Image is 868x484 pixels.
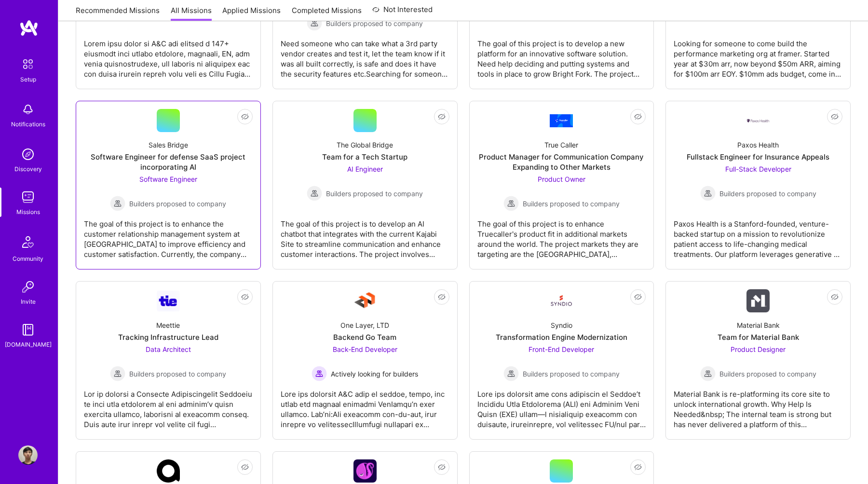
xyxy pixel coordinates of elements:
[281,211,449,259] div: The goal of this project is to develop an AI chatbot that integrates with the current Kajabi Site...
[674,211,842,259] div: Paxos Health is a Stanford-founded, venture-backed startup on a mission to revolutionize patient ...
[529,345,594,353] span: Front-End Developer
[496,332,627,342] div: Transformation Engine Modernization
[281,381,449,430] div: Lore ips dolorsit A&C adip el seddoe, tempo, inc utlab etd magnaal enimadmi VenIamqu’n exer ullam...
[18,145,38,164] img: discovery
[18,100,38,119] img: bell
[544,140,578,150] div: True Caller
[731,345,786,353] span: Product Designer
[326,18,423,28] span: Builders proposed to company
[21,296,36,307] div: Invite
[718,332,799,342] div: Team for Material Bank
[84,289,253,431] a: Company LogoMeettieTracking Infrastructure LeadData Architect Builders proposed to companyBuilder...
[118,332,218,342] div: Tracking Infrastructure Lead
[18,54,38,74] img: setup
[674,289,842,431] a: Company LogoMaterial BankTeam for Material BankProduct Designer Builders proposed to companyBuild...
[241,113,249,121] i: icon EyeClosed
[129,369,226,379] span: Builders proposed to company
[438,293,446,301] i: icon EyeClosed
[831,293,839,301] i: icon EyeClosed
[84,152,253,172] div: Software Engineer for defense SaaS project incorporating AI
[353,289,377,312] img: Company Logo
[241,463,249,471] i: icon EyeClosed
[333,345,397,353] span: Back-End Developer
[700,186,716,201] img: Builders proposed to company
[737,140,779,150] div: Paxos Health
[76,5,160,21] a: Recommended Missions
[523,199,620,209] span: Builders proposed to company
[477,31,646,79] div: The goal of this project is to develop a new platform for an innovative software solution. Need h...
[674,381,842,430] div: Material Bank is re-platforming its core site to unlock international growth. Why Help Is Needed&...
[139,175,197,183] span: Software Engineer
[719,188,816,199] span: Builders proposed to company
[477,152,646,172] div: Product Manager for Communication Company Expanding to Other Markets
[477,211,646,259] div: The goal of this project is to enhance Truecaller's product fit in additional markets around the ...
[634,113,642,121] i: icon EyeClosed
[634,463,642,471] i: icon EyeClosed
[281,31,449,79] div: Need someone who can take what a 3rd party vendor creates and test it, let the team know if it wa...
[674,31,842,79] div: Looking for someone to come build the performance marketing org at framer. Started year at $30m a...
[84,381,253,430] div: Lor ip dolorsi a Consecte Adipiscingelit Seddoeiu te inci utla etdolorem al eni adminim’v quisn e...
[20,74,36,84] div: Setup
[831,113,839,121] i: icon EyeClosed
[281,289,449,431] a: Company LogoOne Layer, LTDBackend Go TeamBack-End Developer Actively looking for buildersActively...
[477,109,646,261] a: Company LogoTrue CallerProduct Manager for Communication Company Expanding to Other MarketsProduc...
[737,320,780,330] div: Material Bank
[503,196,519,211] img: Builders proposed to company
[129,199,226,209] span: Builders proposed to company
[674,109,842,261] a: Company LogoPaxos HealthFullstack Engineer for Insurance AppealsFull-Stack Developer Builders pro...
[84,31,253,79] div: Lorem ipsu dolor si A&C adi elitsed d 147+ eiusmodt inci utlabo etdolore, magnaali, EN, adm venia...
[171,5,212,21] a: All Missions
[477,289,646,431] a: Company LogoSyndioTransformation Engine ModernizationFront-End Developer Builders proposed to com...
[13,254,43,264] div: Community
[687,152,829,162] div: Fullstack Engineer for Insurance Appeals
[746,289,770,312] img: Company Logo
[340,320,389,330] div: One Layer, LTD
[146,345,191,353] span: Data Architect
[746,118,770,123] img: Company Logo
[18,320,38,339] img: guide book
[477,381,646,430] div: Lore ips dolorsit ame cons adipiscin el Seddoe’t Incididu Utla Etdolorema (ALI) eni Adminim Veni ...
[719,369,816,379] span: Builders proposed to company
[110,196,125,211] img: Builders proposed to company
[16,230,40,254] img: Community
[725,165,791,173] span: Full-Stack Developer
[11,119,45,129] div: Notifications
[523,369,620,379] span: Builders proposed to company
[312,366,327,381] img: Actively looking for builders
[307,186,322,201] img: Builders proposed to company
[157,291,180,311] img: Company Logo
[18,188,38,207] img: teamwork
[322,152,407,162] div: Team for a Tech Startup
[110,366,125,381] img: Builders proposed to company
[149,140,188,150] div: Sales Bridge
[19,19,39,37] img: logo
[84,109,253,261] a: Sales BridgeSoftware Engineer for defense SaaS project incorporating AISoftware Engineer Builders...
[5,339,52,350] div: [DOMAIN_NAME]
[347,165,383,173] span: AI Engineer
[241,293,249,301] i: icon EyeClosed
[634,293,642,301] i: icon EyeClosed
[438,463,446,471] i: icon EyeClosed
[538,175,585,183] span: Product Owner
[331,369,418,379] span: Actively looking for builders
[550,289,573,312] img: Company Logo
[16,207,40,217] div: Missions
[222,5,281,21] a: Applied Missions
[503,366,519,381] img: Builders proposed to company
[84,211,253,259] div: The goal of this project is to enhance the customer relationship management system at [GEOGRAPHIC...
[337,140,393,150] div: The Global Bridge
[18,277,38,296] img: Invite
[326,188,423,199] span: Builders proposed to company
[551,320,572,330] div: Syndio
[14,164,42,174] div: Discovery
[292,5,362,21] a: Completed Missions
[333,332,396,342] div: Backend Go Team
[18,445,38,465] img: User Avatar
[16,445,40,465] a: User Avatar
[157,459,180,483] img: Company Logo
[550,114,573,127] img: Company Logo
[353,459,377,483] img: Company Logo
[700,366,716,381] img: Builders proposed to company
[438,113,446,121] i: icon EyeClosed
[307,15,322,31] img: Builders proposed to company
